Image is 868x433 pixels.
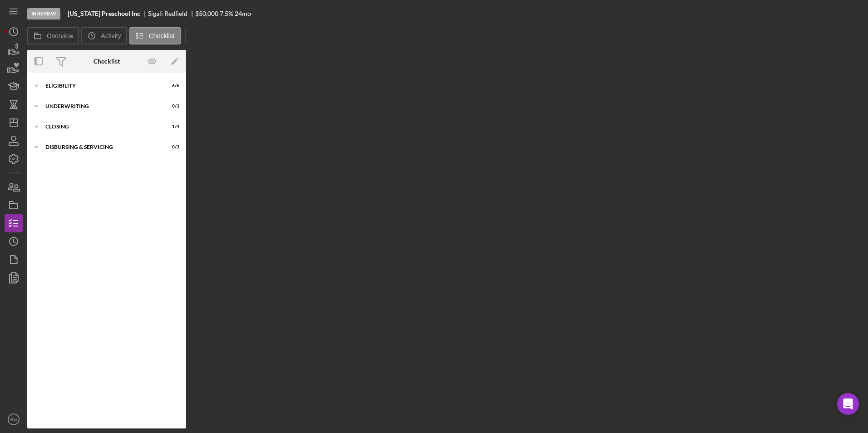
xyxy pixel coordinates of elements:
div: 6 / 6 [163,83,179,89]
div: Checklist [94,58,120,65]
b: [US_STATE] Preschool Inc [68,10,140,17]
span: $50,000 [195,10,218,17]
button: Overview [27,27,79,44]
div: Eligibility [45,83,157,89]
button: Activity [81,27,127,44]
div: Underwriting [45,103,157,109]
button: BM [5,410,23,428]
div: Open Intercom Messenger [837,393,859,415]
div: Closing [45,124,157,129]
label: Activity [101,32,121,39]
div: 0 / 3 [163,144,179,150]
div: In Review [27,8,60,20]
div: 1 / 4 [163,124,179,129]
label: Overview [47,32,73,39]
div: 7.5 % [220,10,233,17]
div: Sigali Redfield [148,10,195,17]
div: 24 mo [235,10,251,17]
label: Checklist [149,32,175,39]
text: BM [10,417,17,422]
button: Checklist [129,27,181,44]
div: 0 / 3 [163,103,179,109]
div: Disbursing & Servicing [45,144,157,150]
